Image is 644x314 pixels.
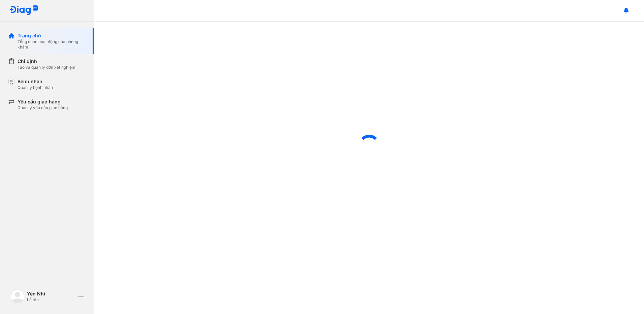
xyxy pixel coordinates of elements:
div: Trang chủ [18,32,86,39]
img: logo [9,5,38,16]
div: Tổng quan hoạt động của phòng khám [18,39,86,50]
div: Yến Nhi [27,290,75,297]
img: logo [11,290,24,303]
div: Quản lý bệnh nhân [18,85,53,90]
div: Chỉ định [18,58,75,65]
div: Bệnh nhân [18,78,53,85]
div: Tạo và quản lý đơn xét nghiệm [18,65,75,70]
div: Quản lý yêu cầu giao hàng [18,105,68,111]
div: Lễ tân [27,297,75,303]
div: Yêu cầu giao hàng [18,98,68,105]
